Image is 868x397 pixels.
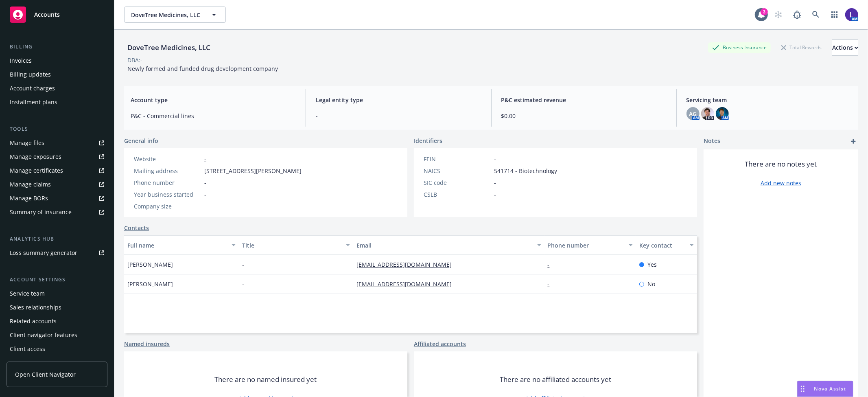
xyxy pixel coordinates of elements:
span: - [242,260,244,269]
span: Identifiers [414,136,442,145]
a: Invoices [7,54,107,67]
span: [PERSON_NAME] [127,260,173,269]
div: Account charges [10,82,55,95]
div: DBA: - [127,56,142,64]
a: Start snowing [770,7,787,23]
button: Actions [832,39,858,56]
div: NAICS [424,167,491,175]
div: Invoices [10,54,32,67]
a: Installment plans [7,96,107,109]
a: [EMAIL_ADDRESS][DOMAIN_NAME] [356,261,458,268]
div: Drag to move [798,381,808,397]
span: Legal entity type [316,96,481,104]
div: Full name [127,241,227,250]
a: Sales relationships [7,301,107,314]
button: Phone number [544,235,636,255]
a: Summary of insurance [7,206,107,219]
span: Newly formed and funded drug development company [127,65,278,72]
div: SIC code [424,178,491,187]
div: Email [356,241,532,250]
span: Yes [647,260,657,269]
div: Sales relationships [10,301,61,314]
div: 3 [761,8,768,15]
span: - [204,202,206,211]
span: General info [124,136,158,145]
span: - [316,112,481,120]
a: Client access [7,342,107,355]
button: Nova Assist [797,381,853,397]
button: Full name [124,235,239,255]
span: DoveTree Medicines, LLC [131,11,201,19]
span: - [494,178,496,187]
a: Account charges [7,82,107,95]
span: - [204,190,206,199]
div: FEIN [424,155,491,163]
span: Account type [131,96,296,104]
span: There are no notes yet [745,159,817,169]
button: DoveTree Medicines, LLC [124,7,226,23]
div: Mailing address [134,167,201,175]
a: Manage BORs [7,192,107,205]
div: Manage BORs [10,192,48,205]
a: Manage files [7,136,107,149]
span: P&C - Commercial lines [131,112,296,120]
span: [PERSON_NAME] [127,280,173,288]
a: - [204,155,206,163]
div: CSLB [424,190,491,199]
a: Search [808,7,824,23]
a: Manage certificates [7,164,107,177]
span: AG [689,110,697,118]
span: - [242,280,244,288]
a: Contacts [124,224,149,232]
span: Notes [704,136,720,146]
div: Website [134,155,201,163]
img: photo [701,107,714,120]
a: Billing updates [7,68,107,81]
div: Billing updates [10,68,51,81]
span: P&C estimated revenue [501,96,667,104]
div: Company size [134,202,201,211]
div: Business Insurance [708,42,771,53]
a: Loss summary generator [7,246,107,259]
div: DoveTree Medicines, LLC [124,42,214,53]
span: - [494,155,496,163]
div: Actions [832,40,858,55]
div: Installment plans [10,96,57,109]
div: Service team [10,287,45,300]
a: Manage claims [7,178,107,191]
div: Billing [7,43,107,51]
a: Switch app [826,7,843,23]
div: Phone number [548,241,624,250]
span: There are no affiliated accounts yet [500,375,611,384]
span: $0.00 [501,112,667,120]
a: Client navigator features [7,329,107,342]
a: Manage exposures [7,150,107,163]
a: - [548,261,556,268]
button: Title [239,235,354,255]
div: Account settings [7,276,107,284]
span: Open Client Navigator [15,370,76,379]
div: Loss summary generator [10,246,77,259]
button: Key contact [636,235,697,255]
a: Affiliated accounts [414,340,466,348]
a: - [548,280,556,288]
div: Client navigator features [10,329,77,342]
div: Year business started [134,190,201,199]
a: Named insureds [124,340,170,348]
a: [EMAIL_ADDRESS][DOMAIN_NAME] [356,280,458,288]
div: Analytics hub [7,235,107,243]
a: add [848,136,858,146]
div: Manage certificates [10,164,63,177]
div: Client access [10,342,45,355]
div: Tools [7,125,107,133]
span: 541714 - Biotechnology [494,167,557,175]
a: Report a Bug [789,7,805,23]
div: Related accounts [10,315,57,328]
span: Servicing team [687,96,852,104]
button: Email [353,235,544,255]
div: Phone number [134,178,201,187]
span: Nova Assist [814,385,846,392]
div: Summary of insurance [10,206,72,219]
span: There are no named insured yet [215,375,317,384]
